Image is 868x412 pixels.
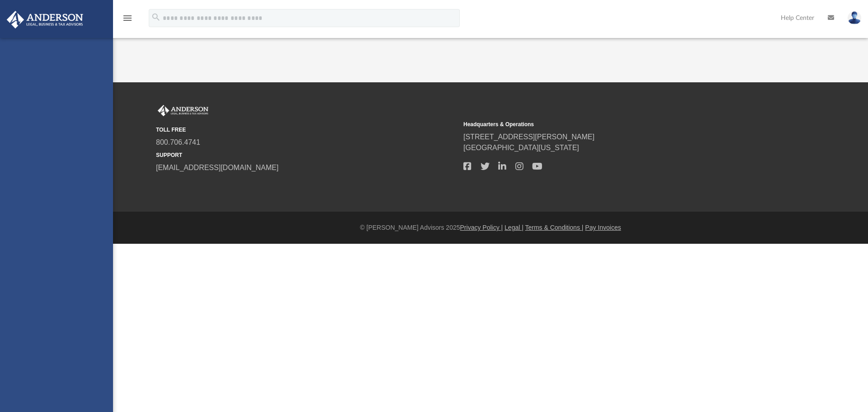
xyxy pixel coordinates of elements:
small: SUPPORT [156,151,457,159]
img: User Pic [848,11,861,24]
a: Pay Invoices [585,224,621,231]
img: Anderson Advisors Platinum Portal [4,11,86,28]
a: menu [122,17,133,24]
i: search [151,12,161,22]
small: Headquarters & Operations [463,120,764,128]
i: menu [122,13,133,24]
div: © [PERSON_NAME] Advisors 2025 [113,223,868,232]
small: TOLL FREE [156,126,457,134]
a: [GEOGRAPHIC_DATA][US_STATE] [463,144,579,152]
a: [STREET_ADDRESS][PERSON_NAME] [463,133,594,141]
img: Anderson Advisors Platinum Portal [156,105,210,117]
a: Terms & Conditions | [525,224,584,231]
a: 800.706.4741 [156,138,200,146]
a: Legal | [505,224,524,231]
a: Privacy Policy | [460,224,503,231]
a: [EMAIL_ADDRESS][DOMAIN_NAME] [156,164,278,171]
